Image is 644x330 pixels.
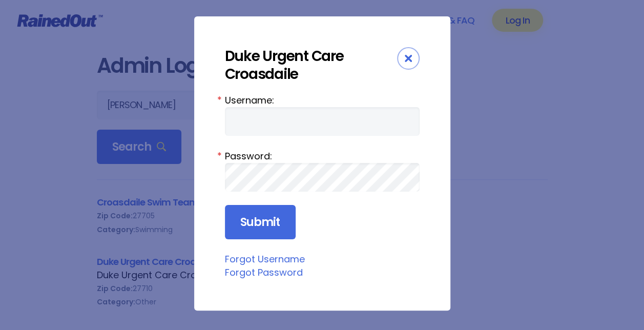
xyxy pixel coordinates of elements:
label: Password: [225,149,420,163]
label: Username: [225,93,420,107]
a: Forgot Password [225,266,303,279]
div: Duke Urgent Care Croasdaile [225,47,397,83]
a: Forgot Username [225,253,305,265]
input: Submit [225,205,296,240]
div: Close [397,47,420,70]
